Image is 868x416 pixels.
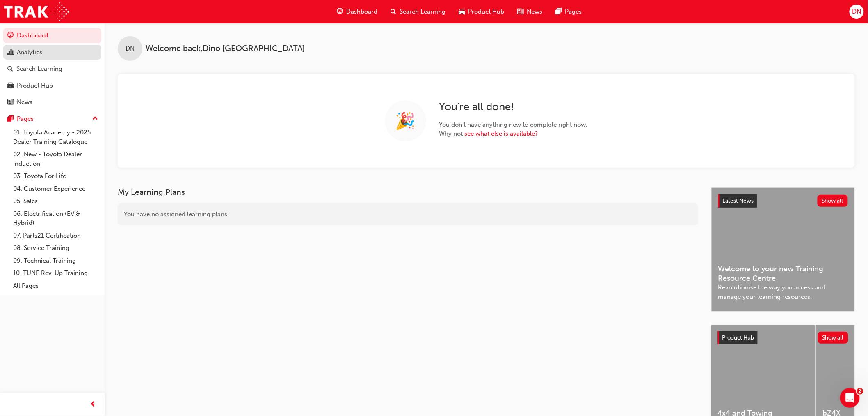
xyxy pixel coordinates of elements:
[10,208,101,229] a: 06. Electrification (EV & Hybrid)
[7,49,14,56] span: chart-icon
[857,388,863,395] span: 2
[468,7,505,16] span: Product Hub
[549,3,589,20] a: pages-iconPages
[718,264,848,283] span: Welcome to your new Training Resource Centre
[7,99,14,106] span: news-icon
[840,388,860,408] iframe: Intercom live chat
[400,7,446,16] span: Search Learning
[718,194,848,208] a: Latest NewsShow all
[3,28,101,43] a: Dashboard
[17,48,42,57] div: Analytics
[347,7,378,16] span: Dashboard
[4,2,69,21] img: Trak
[7,116,14,123] span: pages-icon
[10,195,101,208] a: 05. Sales
[391,7,397,17] span: search-icon
[16,64,62,74] div: Search Learning
[10,229,101,242] a: 07. Parts21 Certification
[718,283,848,301] span: Revolutionise the way you access and manage your learning resources.
[439,120,588,129] span: You don't have anything new to complete right now.
[722,334,754,341] span: Product Hub
[331,3,384,20] a: guage-iconDashboard
[92,113,98,124] span: up-icon
[3,95,101,110] a: News
[3,61,101,76] a: Search Learning
[850,5,864,19] button: DN
[7,82,14,90] span: car-icon
[10,267,101,280] a: 10. TUNE Rev-Up Training
[384,3,452,20] a: search-iconSearch Learning
[3,111,101,127] button: Pages
[459,7,465,17] span: car-icon
[852,7,861,16] span: DN
[90,400,96,410] span: prev-icon
[3,78,101,93] a: Product Hub
[439,100,588,113] h2: You're all done!
[10,183,101,195] a: 04. Customer Experience
[10,280,101,292] a: All Pages
[7,32,14,39] span: guage-icon
[465,130,538,137] a: see what else is available?
[718,331,848,344] a: Product HubShow all
[711,187,855,312] a: Latest NewsShow allWelcome to your new Training Resource CentreRevolutionise the way you access a...
[10,242,101,254] a: 08. Service Training
[3,45,101,60] a: Analytics
[565,7,582,16] span: Pages
[10,148,101,170] a: 02. New - Toyota Dealer Induction
[395,116,416,126] span: 🎉
[126,44,135,53] span: DN
[818,332,849,344] button: Show all
[118,187,698,197] h3: My Learning Plans
[439,129,588,139] span: Why not
[118,203,698,225] div: You have no assigned learning plans
[10,170,101,183] a: 03. Toyota For Life
[3,26,101,111] button: DashboardAnalyticsSearch LearningProduct HubNews
[518,7,524,17] span: news-icon
[146,44,305,53] span: Welcome back , Dino [GEOGRAPHIC_DATA]
[337,7,343,17] span: guage-icon
[818,195,848,207] button: Show all
[511,3,549,20] a: news-iconNews
[17,81,53,90] div: Product Hub
[17,97,32,107] div: News
[527,7,543,16] span: News
[723,197,754,204] span: Latest News
[10,126,101,148] a: 01. Toyota Academy - 2025 Dealer Training Catalogue
[452,3,511,20] a: car-iconProduct Hub
[17,114,34,124] div: Pages
[7,65,13,73] span: search-icon
[556,7,562,17] span: pages-icon
[10,254,101,267] a: 09. Technical Training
